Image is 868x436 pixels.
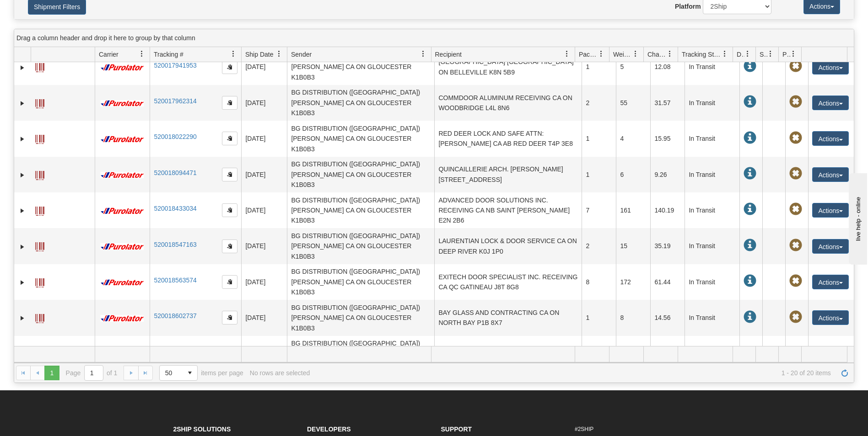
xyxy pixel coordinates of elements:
[287,49,434,85] td: BG DISTRIBUTION ([GEOGRAPHIC_DATA]) [PERSON_NAME] CA ON GLOUCESTER K1B0B3
[271,46,287,62] a: Ship Date filter column settings
[183,366,197,380] span: select
[241,192,287,228] td: [DATE]
[685,264,739,300] td: In Transit
[812,131,849,146] button: Actions
[18,170,27,180] a: Expand
[650,228,685,264] td: 35.19
[789,275,802,287] span: Pickup Not Assigned
[241,228,287,264] td: [DATE]
[316,369,831,377] span: 1 - 20 of 20 items
[18,242,27,251] a: Expand
[154,276,196,284] a: 520018563574
[837,366,852,380] a: Refresh
[812,203,849,218] button: Actions
[222,60,237,74] button: Copy to clipboard
[241,336,287,372] td: [DATE]
[685,121,739,156] td: In Transit
[789,311,802,324] span: Pickup Not Assigned
[812,96,849,110] button: Actions
[650,264,685,300] td: 61.44
[154,62,196,69] a: 520017941953
[99,279,146,286] img: 11 - Purolator
[35,238,44,253] a: Label
[35,167,44,181] a: Label
[616,192,650,228] td: 161
[287,121,434,156] td: BG DISTRIBUTION ([GEOGRAPHIC_DATA]) [PERSON_NAME] CA ON GLOUCESTER K1B0B3
[250,369,310,377] div: No rows are selected
[434,264,582,300] td: EXITECH DOOR SPECIALIST INC. RECEIVING CA QC GATINEAU J8T 8G8
[165,368,177,378] span: 50
[35,95,44,110] a: Label
[789,60,802,73] span: Pickup Not Assigned
[682,50,722,59] span: Tracking Status
[154,97,196,105] a: 520017962314
[35,274,44,289] a: Label
[434,300,582,335] td: BAY GLASS AND CONTRACTING CA ON NORTH BAY P1B 8X7
[789,203,802,216] span: Pickup Not Assigned
[44,366,59,380] span: Page 1
[744,96,756,108] span: In Transit
[685,228,739,264] td: In Transit
[647,50,667,59] span: Charge
[582,49,616,85] td: 1
[744,132,756,144] span: In Transit
[812,60,849,74] button: Actions
[222,168,237,181] button: Copy to clipboard
[744,60,756,73] span: In Transit
[582,85,616,121] td: 2
[18,314,27,323] a: Expand
[35,310,44,324] a: Label
[717,46,733,62] a: Tracking Status filter column settings
[18,134,27,144] a: Expand
[154,205,196,212] a: 520018433034
[782,50,790,59] span: Pickup Status
[650,300,685,335] td: 14.56
[154,312,196,319] a: 520018602737
[737,50,744,59] span: Delivery Status
[434,85,582,121] td: COMMDOOR ALUMINUM RECEIVING CA ON WOODBRIDGE L4L 8N6
[579,50,598,59] span: Packages
[685,49,739,85] td: In Transit
[812,310,849,325] button: Actions
[760,50,767,59] span: Shipment Issues
[291,50,312,59] span: Sender
[744,275,756,287] span: In Transit
[675,2,701,11] label: Platform
[616,228,650,264] td: 15
[287,157,434,192] td: BG DISTRIBUTION ([GEOGRAPHIC_DATA]) [PERSON_NAME] CA ON GLOUCESTER K1B0B3
[7,8,85,15] div: live help - online
[18,63,27,72] a: Expand
[18,206,27,215] a: Expand
[786,46,801,62] a: Pickup Status filter column settings
[744,311,756,324] span: In Transit
[559,46,575,62] a: Recipient filter column settings
[582,192,616,228] td: 7
[650,157,685,192] td: 9.26
[685,192,739,228] td: In Transit
[241,85,287,121] td: [DATE]
[159,365,198,381] span: Page sizes drop down
[99,100,146,107] img: 11 - Purolator
[222,96,237,110] button: Copy to clipboard
[616,300,650,335] td: 8
[415,46,431,62] a: Sender filter column settings
[789,132,802,144] span: Pickup Not Assigned
[685,157,739,192] td: In Transit
[650,85,685,121] td: 31.57
[241,300,287,335] td: [DATE]
[434,192,582,228] td: ADVANCED DOOR SOLUTIONS INC. RECEIVING CA NB SAINT [PERSON_NAME] E2N 2B6
[241,157,287,192] td: [DATE]
[616,157,650,192] td: 6
[241,121,287,156] td: [DATE]
[582,228,616,264] td: 2
[789,96,802,108] span: Pickup Not Assigned
[66,365,118,381] span: Page of 1
[575,426,695,432] h6: #2SHIP
[582,336,616,372] td: 1
[628,46,643,62] a: Weight filter column settings
[154,169,196,176] a: 520018094471
[18,99,27,108] a: Expand
[434,228,582,264] td: LAURENTIAN LOCK & DOOR SERVICE CA ON DEEP RIVER K0J 1P0
[18,278,27,287] a: Expand
[14,29,854,47] div: grid grouping header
